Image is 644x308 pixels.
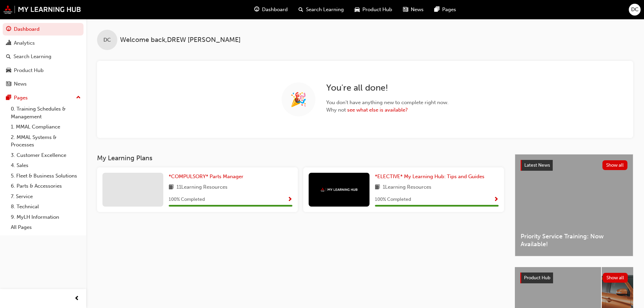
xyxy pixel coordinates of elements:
[8,150,84,161] a: 3. Customer Excellence
[306,6,344,14] span: Search Learning
[169,196,205,204] span: 100 % Completed
[602,160,628,170] button: Show all
[6,68,11,74] span: car-icon
[411,6,424,14] span: News
[8,160,84,171] a: 4. Sales
[254,5,259,14] span: guage-icon
[14,80,27,88] div: News
[521,233,627,248] span: Priority Service Training: Now Available!
[14,94,28,102] div: Pages
[398,3,429,17] a: news-iconNews
[3,50,84,63] a: Search Learning
[176,183,228,192] span: 11 Learning Resources
[326,82,449,93] h2: You're all done!
[524,162,550,168] span: Latest News
[14,67,44,74] div: Product Hub
[8,122,84,132] a: 1. MMAL Compliance
[74,294,79,303] span: prev-icon
[494,195,499,204] button: Show Progress
[3,23,84,35] a: Dashboard
[8,212,84,222] a: 9. MyLH Information
[603,273,628,283] button: Show all
[349,3,398,17] a: car-iconProduct Hub
[326,106,449,114] span: Why not
[403,5,408,14] span: news-icon
[169,173,246,181] a: *COMPULSORY* Parts Manager
[6,54,11,60] span: search-icon
[375,183,380,192] span: book-icon
[3,78,84,90] a: News
[326,99,449,106] span: You don't have anything new to complete right now.
[8,104,84,122] a: 0. Training Schedules & Management
[631,6,639,14] span: DC
[169,173,243,180] span: *COMPULSORY* Parts Manager
[103,36,111,44] span: DC
[293,3,349,17] a: search-iconSearch Learning
[76,93,81,102] span: up-icon
[520,273,628,283] a: Product HubShow all
[6,95,11,101] span: pages-icon
[494,197,499,203] span: Show Progress
[14,53,51,61] div: Search Learning
[347,107,408,113] a: see what else is available?
[521,160,627,171] a: Latest NewsShow all
[383,183,431,192] span: 1 Learning Resources
[3,92,84,104] button: Pages
[355,5,360,14] span: car-icon
[169,183,174,192] span: book-icon
[429,3,461,17] a: pages-iconPages
[362,6,392,14] span: Product Hub
[375,196,411,204] span: 100 % Completed
[3,5,81,14] img: mmal
[6,26,11,32] span: guage-icon
[375,173,487,181] a: *ELECTIVE* My Learning Hub: Tips and Guides
[8,181,84,191] a: 6. Parts & Accessories
[287,197,292,203] span: Show Progress
[442,6,456,14] span: Pages
[8,132,84,150] a: 2. MMAL Systems & Processes
[287,195,292,204] button: Show Progress
[8,222,84,233] a: All Pages
[515,154,633,256] a: Latest NewsShow allPriority Service Training: Now Available!
[120,36,241,44] span: Welcome back , DREW [PERSON_NAME]
[8,202,84,212] a: 8. Technical
[14,39,35,47] div: Analytics
[290,96,307,103] span: 🎉
[249,3,293,17] a: guage-iconDashboard
[262,6,288,14] span: Dashboard
[3,22,84,92] button: DashboardAnalyticsSearch LearningProduct HubNews
[524,275,550,281] span: Product Hub
[8,171,84,181] a: 5. Fleet & Business Solutions
[8,191,84,202] a: 7. Service
[3,64,84,77] a: Product Hub
[6,40,11,46] span: chart-icon
[629,4,641,16] button: DC
[375,173,484,180] span: *ELECTIVE* My Learning Hub: Tips and Guides
[320,188,358,192] img: mmal
[434,5,439,14] span: pages-icon
[3,37,84,49] a: Analytics
[6,81,11,87] span: news-icon
[97,154,504,162] h3: My Learning Plans
[299,5,303,14] span: search-icon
